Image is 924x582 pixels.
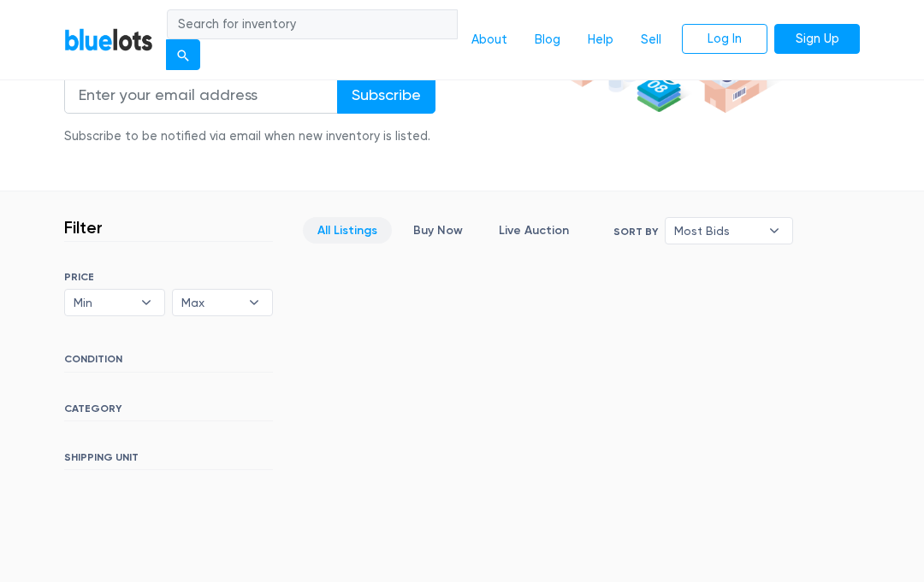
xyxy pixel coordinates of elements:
[682,24,767,55] a: Log In
[64,403,273,421] h6: CATEGORY
[613,224,658,239] label: Sort By
[458,24,521,56] a: About
[627,24,675,56] a: Sell
[399,217,477,244] a: Buy Now
[64,75,338,114] input: Enter your email address
[128,290,164,315] b: ▾
[64,451,273,470] h6: SHIPPING UNIT
[521,24,574,56] a: Blog
[236,290,272,315] b: ▾
[167,9,458,40] input: Search for inventory
[484,217,583,244] a: Live Auction
[64,127,435,146] div: Subscribe to be notified via email when new inventory is listed.
[303,217,392,244] a: All Listings
[64,271,273,283] h6: PRICE
[64,217,103,238] h3: Filter
[574,24,627,56] a: Help
[74,290,132,315] span: Min
[337,75,435,114] input: Subscribe
[674,218,760,244] span: Most Bids
[64,27,153,52] a: BlueLots
[756,218,792,244] b: ▾
[64,353,273,372] h6: CONDITION
[181,290,240,315] span: Max
[774,24,860,55] a: Sign Up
